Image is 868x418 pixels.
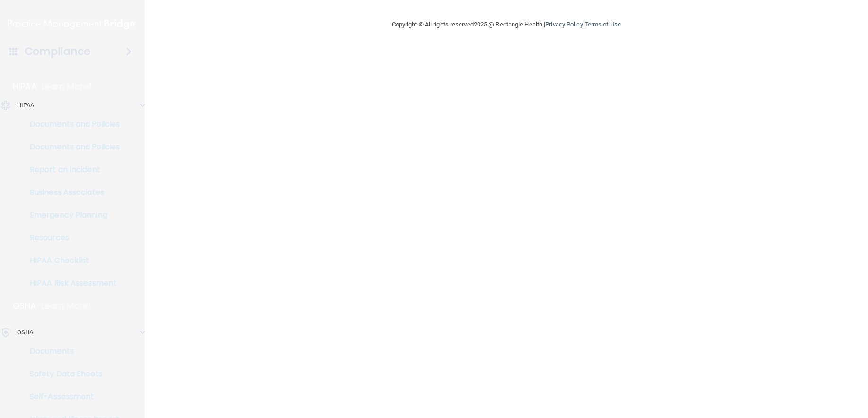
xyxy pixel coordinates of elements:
p: Report an Incident [6,165,135,174]
p: HIPAA Checklist [6,256,135,265]
a: Privacy Policy [545,21,583,28]
p: Learn More! [41,300,91,312]
h4: Compliance [25,45,90,58]
p: HIPAA Risk Assessment [6,279,135,288]
img: PMB logo [8,15,137,34]
p: Self-Assessment [6,392,135,401]
p: Documents and Policies [6,142,135,152]
p: OSHA [13,300,36,312]
p: Safety Data Sheets [6,369,135,379]
p: Documents and Policies [6,120,135,129]
p: Emergency Planning [6,210,135,220]
p: Business Associates [6,188,135,197]
p: HIPAA [13,81,37,92]
a: Terms of Use [585,21,621,28]
p: Resources [6,233,135,243]
p: HIPAA [17,100,35,111]
div: Copyright © All rights reserved 2025 @ Rectangle Health | | [334,9,679,40]
p: OSHA [17,327,33,338]
p: Learn More! [42,81,92,92]
p: Documents [6,347,135,356]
